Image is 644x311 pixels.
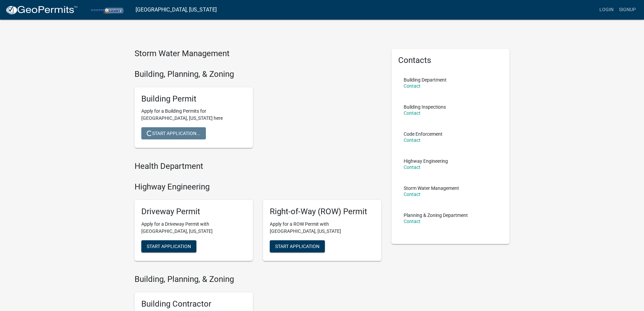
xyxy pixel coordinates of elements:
[404,213,468,218] p: Planning & Zoning Department
[141,207,246,217] h5: Driveway Permit
[270,207,375,217] h5: Right-of-Way (ROW) Permit
[270,221,375,235] p: Apply for a ROW Permit with [GEOGRAPHIC_DATA], [US_STATE]
[141,221,246,235] p: Apply for a Driveway Permit with [GEOGRAPHIC_DATA], [US_STATE]
[141,94,246,104] h5: Building Permit
[135,161,381,171] h4: Health Department
[141,240,196,252] button: Start Application
[404,186,459,191] p: Storm Water Management
[404,110,421,116] a: Contact
[404,192,421,197] a: Contact
[404,164,421,170] a: Contact
[135,274,381,284] h4: Building, Planning, & Zoning
[404,83,421,89] a: Contact
[141,299,246,309] h5: Building Contractor
[135,69,381,79] h4: Building, Planning, & Zoning
[83,5,130,14] img: Porter County, Indiana
[147,131,200,136] span: Start Application...
[270,240,325,252] button: Start Application
[404,137,421,143] a: Contact
[275,243,319,249] span: Start Application
[141,108,246,122] p: Apply for a Building Permits for [GEOGRAPHIC_DATA], [US_STATE] here
[398,55,503,65] h5: Contacts
[404,159,448,163] p: Highway Engineering
[404,132,443,136] p: Code Enforcement
[135,182,381,192] h4: Highway Engineering
[147,243,191,249] span: Start Application
[141,127,206,139] button: Start Application...
[404,105,446,109] p: Building Inspections
[404,77,447,82] p: Building Department
[616,3,639,16] a: Signup
[597,3,616,16] a: Login
[136,4,217,16] a: [GEOGRAPHIC_DATA], [US_STATE]
[135,49,381,59] h4: Storm Water Management
[404,219,421,224] a: Contact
